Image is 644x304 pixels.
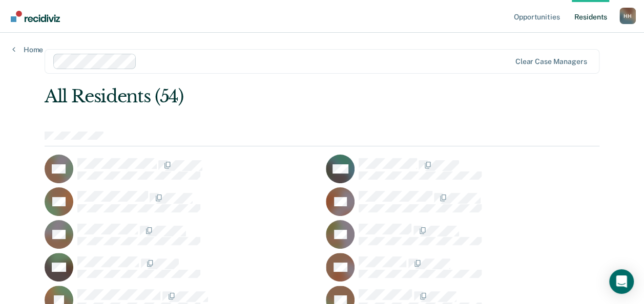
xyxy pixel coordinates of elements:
img: Recidiviz [11,11,60,22]
button: Profile dropdown button [619,8,636,24]
div: Open Intercom Messenger [609,269,634,294]
div: Clear case managers [515,57,587,66]
div: All Residents (54) [45,86,489,107]
div: H H [619,8,636,24]
a: Home [12,45,43,54]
